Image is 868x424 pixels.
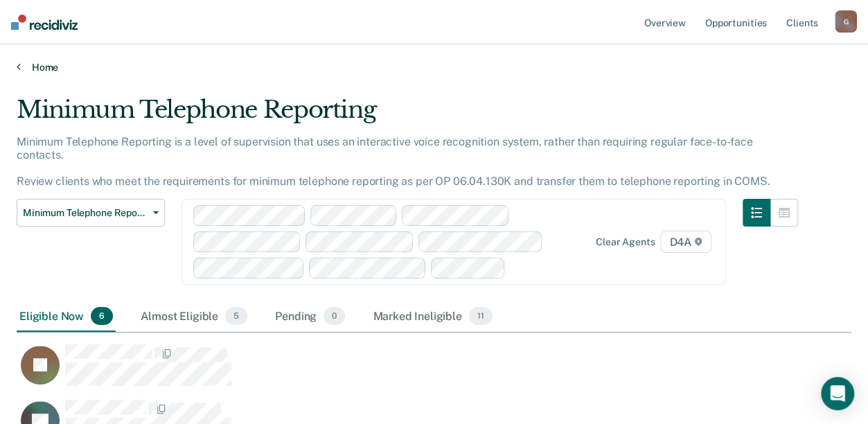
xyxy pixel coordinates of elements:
button: Minimum Telephone Reporting [17,199,165,227]
a: Home [17,61,851,73]
span: 0 [324,307,345,325]
span: Minimum Telephone Reporting [23,207,148,219]
div: Eligible Now6 [17,301,116,332]
div: Clear agents [596,236,655,248]
span: 11 [469,307,493,325]
div: Almost Eligible5 [138,301,250,332]
span: 5 [225,307,247,325]
div: Open Intercom Messenger [821,377,854,410]
p: Minimum Telephone Reporting is a level of supervision that uses an interactive voice recognition ... [17,135,770,188]
div: CaseloadOpportunityCell-0952936 [17,344,747,399]
button: G [835,10,857,33]
div: Minimum Telephone Reporting [17,96,798,135]
div: Pending0 [272,301,348,332]
div: Marked Ineligible11 [370,301,495,332]
img: Recidiviz [11,15,78,30]
span: D4A [660,231,711,253]
span: 6 [91,307,113,325]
